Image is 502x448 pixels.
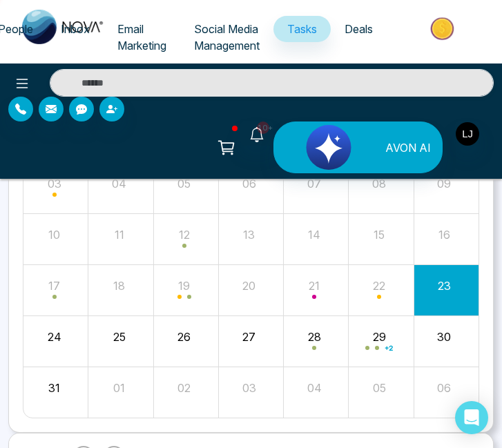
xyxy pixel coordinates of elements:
[273,121,443,173] button: AVON AI
[242,380,256,396] button: 03
[48,329,61,345] button: 24
[177,380,191,396] button: 02
[331,16,387,42] a: Deals
[307,175,321,192] button: 07
[242,329,255,345] button: 27
[437,380,451,396] button: 06
[194,22,260,52] span: Social Media Management
[374,226,385,243] button: 15
[22,10,105,44] img: Nova CRM Logo
[115,226,124,243] button: 11
[113,277,125,294] button: 18
[113,329,126,345] button: 25
[23,83,479,419] div: Month View
[177,329,191,345] button: 26
[180,16,273,59] a: Social Media Management
[240,121,273,146] a: 10+
[437,175,451,192] button: 09
[257,121,269,134] span: 10+
[242,277,255,294] button: 20
[243,226,255,243] button: 13
[437,329,451,345] button: 30
[385,345,393,351] span: + 2
[438,277,451,294] button: 23
[48,226,60,243] button: 10
[48,380,60,396] button: 31
[113,380,125,396] button: 01
[177,175,191,192] button: 05
[273,16,331,42] a: Tasks
[112,175,126,192] button: 04
[287,22,317,36] span: Tasks
[394,13,494,44] img: Market-place.gif
[345,22,373,36] span: Deals
[242,175,256,192] button: 06
[47,16,104,42] a: Inbox
[385,139,431,156] span: AVON AI
[307,380,322,396] button: 04
[373,380,386,396] button: 05
[455,401,488,434] div: Open Intercom Messenger
[308,226,320,243] button: 14
[117,22,166,52] span: Email Marketing
[438,226,450,243] button: 16
[277,125,380,170] img: Lead Flow
[372,175,386,192] button: 08
[456,122,479,146] img: User Avatar
[104,16,180,59] a: Email Marketing
[61,22,90,36] span: Inbox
